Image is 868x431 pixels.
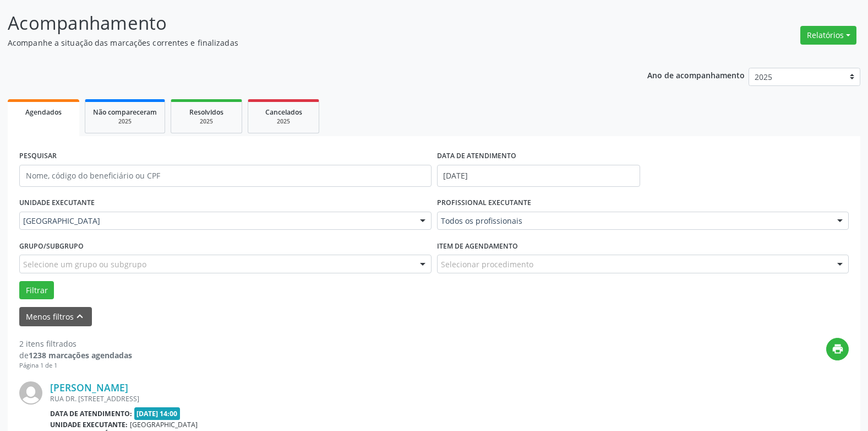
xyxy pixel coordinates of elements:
label: Item de agendamento [437,238,518,255]
span: Cancelados [265,107,302,117]
div: 2025 [179,117,234,126]
b: Unidade executante: [50,420,128,429]
p: Acompanhe a situação das marcações correntes e finalizadas [8,37,604,49]
button: Filtrar [19,281,54,300]
b: Data de atendimento: [50,409,132,418]
input: Selecione um intervalo [437,165,640,187]
span: [GEOGRAPHIC_DATA] [23,215,409,227]
label: DATA DE ATENDIMENTO [437,148,516,165]
i: print [832,343,844,355]
span: Selecione um grupo ou subgrupo [23,258,146,270]
img: img [19,381,42,405]
div: de [19,349,132,361]
div: 2025 [93,117,157,126]
i: keyboard_arrow_up [74,310,86,322]
span: Selecionar procedimento [441,258,533,270]
span: [DATE] 14:00 [134,407,181,420]
label: Grupo/Subgrupo [19,238,84,255]
span: Agendados [25,107,62,117]
span: [GEOGRAPHIC_DATA] [130,420,198,429]
div: 2025 [256,117,311,126]
button: Relatórios [800,26,856,45]
p: Ano de acompanhamento [647,68,745,82]
p: Acompanhamento [8,9,604,37]
label: PESQUISAR [19,148,57,165]
span: Todos os profissionais [441,215,827,227]
span: Não compareceram [93,107,157,117]
label: PROFISSIONAL EXECUTANTE [437,195,531,212]
div: 2 itens filtrados [19,338,132,349]
strong: 1238 marcações agendadas [29,350,132,360]
div: Página 1 de 1 [19,361,132,370]
span: Resolvidos [189,107,223,117]
a: [PERSON_NAME] [50,381,128,394]
button: Menos filtroskeyboard_arrow_up [19,307,92,326]
div: RUA DR. [STREET_ADDRESS] [50,394,684,403]
input: Nome, código do beneficiário ou CPF [19,165,432,187]
button: print [826,338,849,360]
label: UNIDADE EXECUTANTE [19,195,95,212]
